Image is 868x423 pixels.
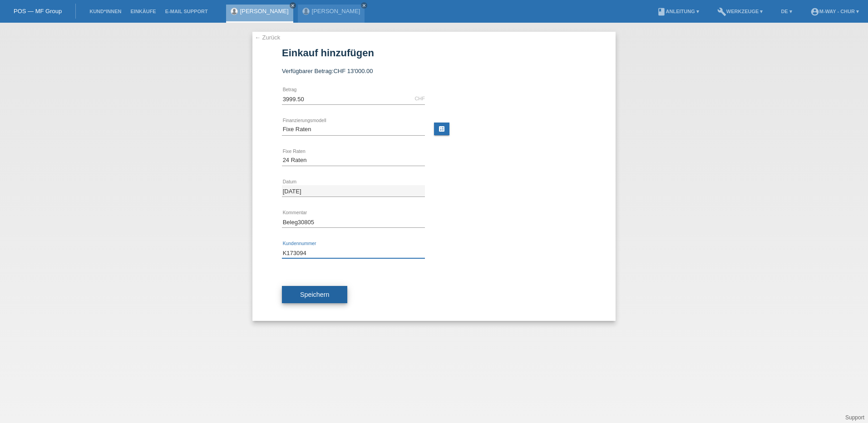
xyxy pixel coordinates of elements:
[776,9,796,14] a: DE ▾
[85,9,126,14] a: Kund*innen
[282,47,586,59] h1: Einkauf hinzufügen
[362,3,366,8] i: close
[414,96,425,101] div: CHF
[240,8,289,15] a: [PERSON_NAME]
[126,9,160,14] a: Einkäufe
[717,7,726,16] i: build
[713,9,768,14] a: buildWerkzeuge ▾
[282,286,347,303] button: Speichern
[652,9,704,14] a: bookAnleitung ▾
[434,123,449,135] a: calculate
[333,68,373,74] span: CHF 13'000.00
[361,2,367,9] a: close
[810,7,819,16] i: account_circle
[806,9,863,14] a: account_circlem-way - Chur ▾
[657,7,666,16] i: book
[14,8,62,15] a: POS — MF Group
[845,414,864,421] a: Support
[255,34,280,41] a: ← Zurück
[161,9,212,14] a: E-Mail Support
[312,8,360,15] a: [PERSON_NAME]
[291,3,295,8] i: close
[438,125,445,133] i: calculate
[290,2,296,9] a: close
[282,68,586,74] div: Verfügbarer Betrag:
[300,291,329,298] span: Speichern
